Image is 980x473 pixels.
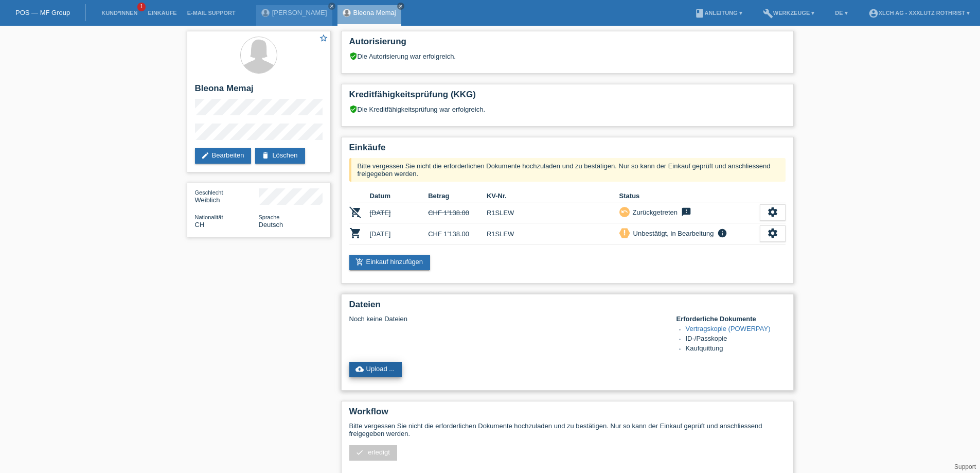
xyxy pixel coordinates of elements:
[349,52,786,60] div: Die Autorisierung war erfolgreich.
[142,10,182,16] a: Einkäufe
[621,229,628,236] i: priority_high
[487,223,619,244] td: R1SLEW
[694,8,705,19] i: book
[619,190,760,202] th: Status
[137,3,146,11] span: 1
[349,206,362,218] i: POSP00028336
[355,448,364,457] i: check
[349,52,358,60] i: verified_user
[349,300,786,315] h2: Dateien
[621,208,628,215] i: undo
[689,10,747,16] a: bookAnleitung ▾
[680,207,692,217] i: feedback
[349,407,786,422] h2: Workflow
[428,223,487,244] td: CHF 1'138.00
[353,9,396,16] a: Bleona Memaj
[349,227,362,239] i: POSP00028337
[319,33,328,43] i: star_border
[758,10,820,16] a: buildWerkzeuge ▾
[349,315,664,323] div: Noch keine Dateien
[863,10,975,16] a: account_circleXLCH AG - XXXLutz Rothrist ▾
[349,158,786,182] div: Bitte vergessen Sie nicht die erforderlichen Dokumente hochzuladen und zu bestätigen. Nur so kann...
[763,8,773,19] i: build
[329,4,334,9] i: close
[349,37,786,52] h2: Autorisierung
[349,445,397,461] a: check erledigt
[487,190,619,202] th: KV-Nr.
[686,325,771,332] a: Vertragskopie (POWERPAY)
[259,221,283,229] span: Deutsch
[349,362,402,377] a: cloud_uploadUpload ...
[368,448,390,456] span: erledigt
[96,10,142,16] a: Kund*innen
[370,223,429,244] td: [DATE]
[370,190,429,202] th: Datum
[868,8,879,19] i: account_circle
[255,148,305,164] a: deleteLöschen
[259,214,280,220] span: Sprache
[686,335,786,344] li: ID-/Passkopie
[349,105,786,121] div: Die Kreditfähigkeitsprüfung war erfolgreich.
[397,3,404,10] a: close
[201,151,209,160] i: edit
[716,228,728,238] i: info
[182,10,241,16] a: E-Mail Support
[349,90,786,105] h2: Kreditfähigkeitsprüfung (KKG)
[398,4,403,9] i: close
[428,202,487,223] td: CHF 1'138.00
[767,206,778,218] i: settings
[630,228,714,239] div: Unbestätigt, in Bearbeitung
[954,463,976,470] a: Support
[195,83,323,99] h2: Bleona Memaj
[370,202,429,223] td: [DATE]
[349,105,358,113] i: verified_user
[195,148,252,164] a: editBearbeiten
[487,202,619,223] td: R1SLEW
[15,9,70,16] a: POS — MF Group
[355,365,364,373] i: cloud_upload
[319,33,328,44] a: star_border
[195,189,223,196] span: Geschlecht
[630,207,678,218] div: Zurückgetreten
[349,422,786,437] p: Bitte vergessen Sie nicht die erforderlichen Dokumente hochzuladen und zu bestätigen. Nur so kann...
[261,151,270,160] i: delete
[355,258,364,266] i: add_shopping_cart
[767,227,778,239] i: settings
[830,10,852,16] a: DE ▾
[428,190,487,202] th: Betrag
[195,188,259,204] div: Weiblich
[195,221,205,229] span: Schweiz
[349,143,786,158] h2: Einkäufe
[195,214,223,220] span: Nationalität
[272,9,327,16] a: [PERSON_NAME]
[328,3,335,10] a: close
[686,344,786,354] li: Kaufquittung
[676,315,786,323] h4: Erforderliche Dokumente
[349,255,431,270] a: add_shopping_cartEinkauf hinzufügen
